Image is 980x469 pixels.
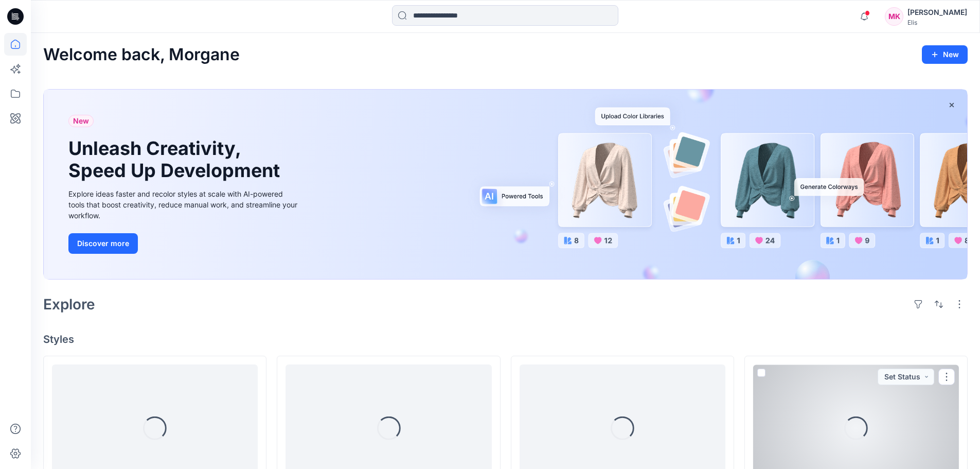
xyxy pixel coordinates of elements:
[68,233,300,254] a: Discover more
[43,333,968,345] h4: Styles
[73,115,89,127] span: New
[907,19,967,26] div: Elis
[922,45,968,64] button: New
[68,188,300,221] div: Explore ideas faster and recolor styles at scale with AI-powered tools that boost creativity, red...
[43,45,240,64] h2: Welcome back, Morgane
[907,6,967,19] div: [PERSON_NAME]
[885,7,903,26] div: MK
[68,137,284,182] h1: Unleash Creativity, Speed Up Development
[68,233,138,254] button: Discover more
[43,296,95,312] h2: Explore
